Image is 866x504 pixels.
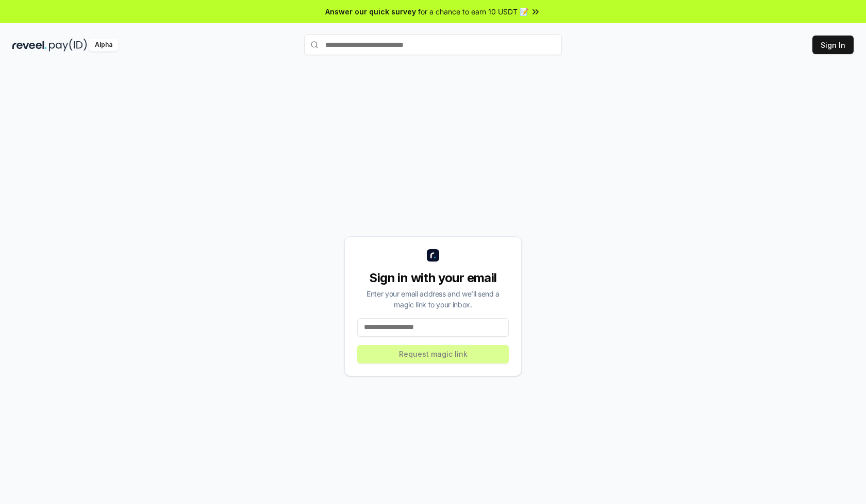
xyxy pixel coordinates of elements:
[49,39,87,51] img: pay_id
[812,36,854,54] button: Sign In
[357,270,509,286] div: Sign in with your email
[325,6,416,17] span: Answer our quick survey
[357,288,509,310] div: Enter your email address and we’ll send a magic link to your inbox.
[12,39,47,51] img: reveel_dark
[427,249,439,262] img: logo_small
[89,39,118,51] div: Alpha
[418,6,528,17] span: for a chance to earn 10 USDT 📝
